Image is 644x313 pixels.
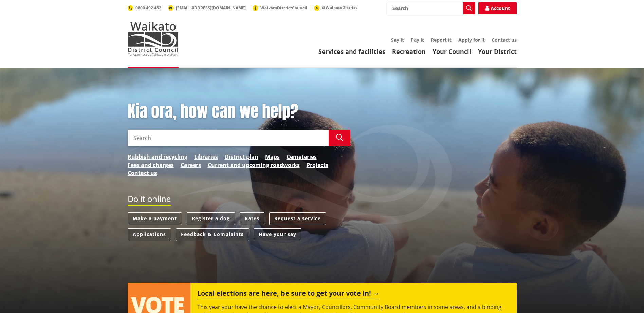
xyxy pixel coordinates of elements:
[287,153,317,161] a: Cemeteries
[269,212,326,225] a: Request a service
[128,212,182,225] a: Make a payment
[197,289,379,299] h2: Local elections are here, be sure to get your vote in!
[307,161,328,169] a: Projects
[254,228,301,241] a: Have your say
[128,130,329,146] input: Search input
[478,47,517,56] a: Your District
[168,5,246,11] a: [EMAIL_ADDRESS][DOMAIN_NAME]
[128,153,187,161] a: Rubbish and recycling
[240,212,264,225] a: Rates
[314,5,357,11] a: @WaikatoDistrict
[492,37,517,43] a: Contact us
[260,5,307,11] span: WaikatoDistrictCouncil
[128,22,179,56] img: Waikato District Council - Te Kaunihera aa Takiwaa o Waikato
[128,194,171,206] h2: Do it online
[128,102,350,121] h1: Kia ora, how can we help?
[225,153,258,161] a: District plan
[194,153,218,161] a: Libraries
[265,153,280,161] a: Maps
[135,5,161,11] span: 0800 492 452
[458,37,485,43] a: Apply for it
[322,5,357,11] span: @WaikatoDistrict
[411,37,424,43] a: Pay it
[431,37,452,43] a: Report it
[176,5,246,11] span: [EMAIL_ADDRESS][DOMAIN_NAME]
[253,5,307,11] a: WaikatoDistrictCouncil
[392,47,426,56] a: Recreation
[187,212,235,225] a: Register a dog
[433,47,471,56] a: Your Council
[128,161,174,169] a: Fees and charges
[388,2,475,14] input: Search input
[176,228,249,241] a: Feedback & Complaints
[391,37,404,43] a: Say it
[128,169,157,177] a: Contact us
[128,228,171,241] a: Applications
[181,161,201,169] a: Careers
[318,47,385,56] a: Services and facilities
[208,161,300,169] a: Current and upcoming roadworks
[128,5,161,11] a: 0800 492 452
[478,2,517,14] a: Account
